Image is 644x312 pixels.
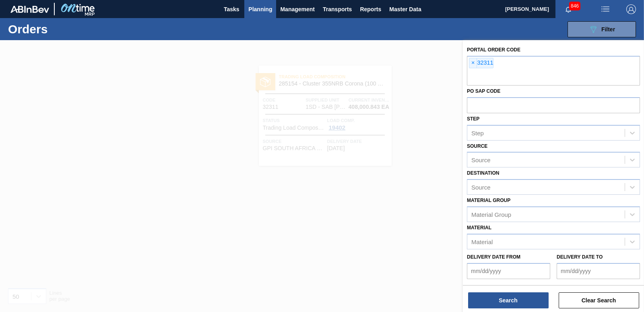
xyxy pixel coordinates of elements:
[467,198,510,203] label: Material Group
[557,263,640,279] input: mm/dd/yyyy
[248,4,272,14] span: Planning
[626,4,636,14] img: Logout
[467,170,499,176] label: Destination
[323,4,352,14] span: Transports
[471,184,491,191] div: Source
[10,6,49,13] img: TNhmsLtSVTkK8tSr43FrP2fwEKptu5GPRR3wAAAABJRU5ErkJggg==
[467,47,520,53] label: Portal Order Code
[8,24,125,34] h1: Orders
[467,225,491,230] label: Material
[569,2,580,10] span: 846
[360,4,381,14] span: Reports
[471,129,484,136] div: Step
[467,263,550,279] input: mm/dd/yyyy
[280,4,315,14] span: Management
[555,4,581,15] button: Notifications
[469,58,493,68] div: 32311
[471,157,491,163] div: Source
[557,254,603,260] label: Delivery Date to
[467,143,487,149] label: Source
[467,88,500,94] label: PO SAP Code
[601,26,615,33] span: Filter
[471,211,511,218] div: Material Group
[469,58,477,68] span: ×
[467,281,550,293] label: Delivery time from
[568,21,636,37] button: Filter
[389,4,421,14] span: Master Data
[601,4,610,14] img: userActions
[467,254,520,260] label: Delivery Date from
[471,238,493,245] div: Material
[467,116,479,122] label: Step
[557,281,640,293] label: Delivery time to
[223,4,240,14] span: Tasks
